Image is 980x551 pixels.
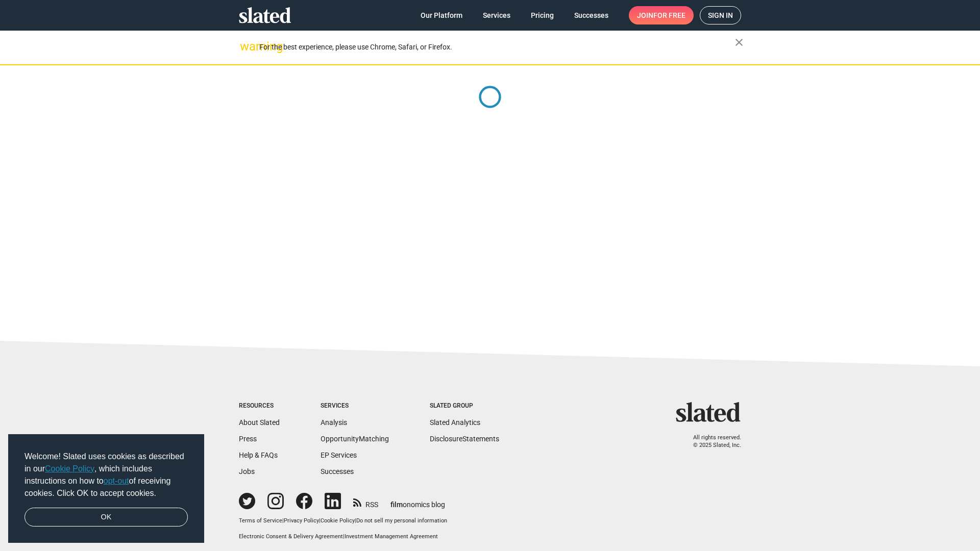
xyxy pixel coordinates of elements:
[8,434,204,543] div: cookieconsent
[284,517,319,524] a: Privacy Policy
[239,467,255,475] a: Jobs
[45,464,94,473] a: Cookie Policy
[239,418,280,427] a: About Slated
[574,6,608,24] span: Successes
[239,517,282,524] a: Terms of Service
[733,36,745,48] mat-icon: close
[475,6,519,24] a: Services
[239,402,280,410] div: Resources
[321,467,354,475] a: Successes
[239,451,278,459] a: Help & FAQs
[637,6,685,24] span: Join
[319,517,321,524] span: |
[259,40,735,54] div: For the best experience, please use Chrome, Safari, or Firefox.
[430,435,499,443] a: DisclosureStatements
[282,517,284,524] span: |
[421,6,462,24] span: Our Platform
[343,533,345,540] span: |
[104,477,129,485] a: opt-out
[321,451,357,459] a: EP Services
[321,435,389,443] a: OpportunityMatching
[356,517,447,525] button: Do not sell my personal information
[321,517,355,524] a: Cookie Policy
[240,40,252,53] mat-icon: warning
[700,6,741,24] a: Sign in
[430,418,480,427] a: Slated Analytics
[531,6,554,24] span: Pricing
[24,450,188,499] span: Welcome! Slated uses cookies as described in our , which includes instructions on how to of recei...
[353,494,378,510] a: RSS
[239,533,343,540] a: Electronic Consent & Delivery Agreement
[239,435,257,443] a: Press
[390,492,445,510] a: filmonomics blog
[708,7,733,24] span: Sign in
[483,6,510,24] span: Services
[629,6,694,24] a: Joinfor free
[345,533,438,540] a: Investment Management Agreement
[390,500,403,509] span: film
[412,6,471,24] a: Our Platform
[523,6,562,24] a: Pricing
[321,418,347,427] a: Analysis
[682,434,741,449] p: All rights reserved. © 2025 Slated, Inc.
[430,402,499,410] div: Slated Group
[566,6,617,24] a: Successes
[355,517,356,524] span: |
[321,402,389,410] div: Services
[24,508,188,527] a: dismiss cookie message
[653,6,685,24] span: for free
